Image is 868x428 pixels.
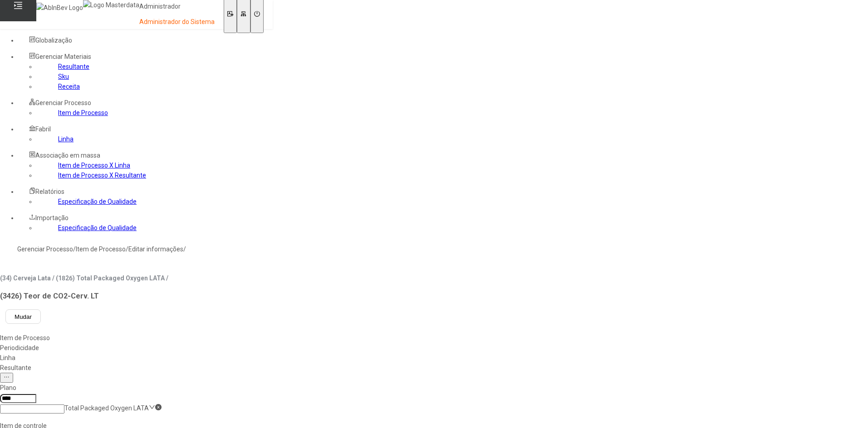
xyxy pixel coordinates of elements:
[35,99,91,106] span: Gerenciar Processo
[35,53,91,60] span: Gerenciar Materiais
[126,245,128,253] nz-breadcrumb-separator: /
[35,37,72,44] span: Globalização
[76,245,126,253] a: Item de Processo
[58,224,137,231] a: Especificação de Qualidade
[35,152,100,159] span: Associação em massa
[183,245,186,253] nz-breadcrumb-separator: /
[35,125,51,133] span: Fabril
[5,309,41,324] button: Mudar
[58,109,108,116] a: Item de Processo
[73,245,76,253] nz-breadcrumb-separator: /
[58,198,137,205] a: Especificação de Qualidade
[58,63,89,70] a: Resultante
[58,83,80,90] a: Receita
[64,404,149,412] nz-select-item: Total Packaged Oxygen LATA
[35,214,69,221] span: Importação
[58,172,146,179] a: Item de Processo X Resultante
[128,245,183,253] a: Editar informações
[139,2,215,11] p: Administrador
[17,245,73,253] a: Gerenciar Processo
[58,73,69,80] a: Sku
[58,162,130,169] a: Item de Processo X Linha
[35,188,64,195] span: Relatórios
[36,3,83,13] img: AbInBev Logo
[58,135,74,143] a: Linha
[139,18,215,27] p: Administrador do Sistema
[15,313,32,320] span: Mudar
